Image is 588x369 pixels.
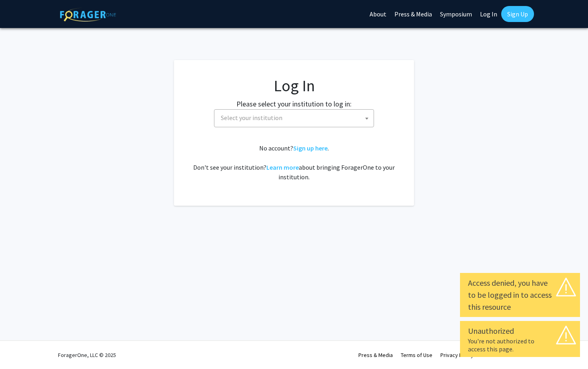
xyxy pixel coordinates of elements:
[468,277,572,313] div: Access denied, you have to be logged in to access this resource
[266,163,299,171] a: Learn more about bringing ForagerOne to your institution
[468,325,572,337] div: Unauthorized
[293,144,328,152] a: Sign up here
[190,143,398,182] div: No account? . Don't see your institution? about bringing ForagerOne to your institution.
[218,110,374,126] span: Select your institution
[468,337,572,353] div: You're not authorized to access this page.
[190,76,398,95] h1: Log In
[358,351,393,359] a: Press & Media
[440,351,474,359] a: Privacy Policy
[501,6,534,22] a: Sign Up
[58,341,116,369] div: ForagerOne, LLC © 2025
[214,109,374,127] span: Select your institution
[236,98,352,109] label: Please select your institution to log in:
[60,8,116,22] img: ForagerOne Logo
[221,114,282,122] span: Select your institution
[401,351,432,359] a: Terms of Use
